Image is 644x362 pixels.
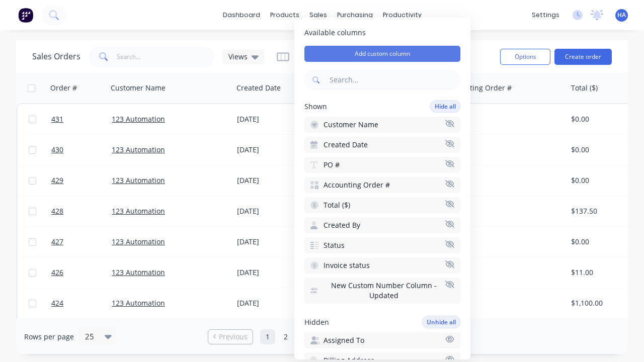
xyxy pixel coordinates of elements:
a: 427 [51,227,112,257]
button: Accounting Order # [304,177,460,193]
a: Previous page [208,332,253,342]
span: 428 [51,206,63,216]
a: 123 Automation [112,145,165,154]
h1: Sales Orders [32,52,80,61]
span: 431 [51,114,63,124]
span: PO # [324,160,340,170]
div: [DATE] [237,206,312,216]
span: Invoice status [324,260,370,270]
div: [DATE] [237,267,312,278]
a: 123 Automation [112,114,165,124]
div: $0.00 [571,114,630,124]
a: dashboard [218,8,265,23]
a: Page 1 is your current page [260,329,275,344]
span: Status [324,240,345,250]
div: [DATE] [237,175,312,186]
span: Assigned To [324,335,364,345]
a: 123 Automation [112,237,165,246]
a: 123 Automation [112,298,165,308]
ul: Pagination [204,329,440,344]
span: 426 [51,267,63,278]
span: Total ($) [324,200,350,210]
div: $1,100.00 [571,298,630,308]
span: Created By [324,220,360,230]
span: Shown [304,102,327,112]
button: Hide all [430,100,460,113]
button: Created By [304,217,460,233]
span: Accounting Order # [324,180,390,190]
button: Create order [554,49,612,65]
a: 123 Automation [112,175,165,185]
div: settings [527,8,565,23]
button: New Custom Number Column - Updated [304,278,460,304]
button: Assigned To [304,332,460,348]
span: Rows per page [24,332,74,342]
a: 425 [51,319,112,349]
a: 426 [51,257,112,288]
input: Search... [117,47,215,67]
span: 430 [51,145,63,155]
div: purchasing [332,8,378,23]
span: Available columns [304,28,460,38]
span: Previous [219,332,248,342]
div: [DATE] [237,114,312,124]
button: Created Date [304,137,460,153]
button: Invoice status [304,257,460,274]
div: $0.00 [571,145,630,155]
div: productivity [378,8,427,23]
span: 424 [51,298,63,308]
div: [DATE] [237,237,312,247]
div: Accounting Order # [445,83,512,93]
a: 430 [51,135,112,165]
a: 429 [51,165,112,196]
button: Customer Name [304,117,460,133]
span: 429 [51,175,63,186]
span: HA [617,11,626,20]
span: Customer Name [324,120,378,130]
div: products [265,8,304,23]
a: Page 2 [278,329,293,344]
input: Search... [328,70,460,90]
button: Unhide all [422,316,460,328]
button: Add custom column [304,46,460,62]
div: $11.00 [571,267,630,278]
div: Created Date [236,83,281,93]
button: Total ($) [304,197,460,213]
div: Order # [50,83,77,93]
span: Created Date [324,140,368,150]
button: PO # [304,157,460,173]
button: Status [304,237,460,253]
span: New Custom Number Column - Updated [323,281,445,301]
div: [DATE] [237,145,312,155]
div: sales [304,8,332,23]
div: Total ($) [571,83,598,93]
a: 428 [51,196,112,226]
a: 123 Automation [112,267,165,277]
a: 431 [51,104,112,134]
img: Factory [18,8,33,23]
div: Customer Name [111,83,166,93]
div: [DATE] [237,298,312,308]
div: $137.50 [571,206,630,216]
div: $0.00 [571,175,630,186]
span: Views [228,51,248,62]
button: Options [500,49,550,65]
div: $0.00 [571,237,630,247]
a: 123 Automation [112,206,165,216]
span: 427 [51,237,63,247]
span: Hidden [304,317,329,327]
a: 424 [51,288,112,318]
